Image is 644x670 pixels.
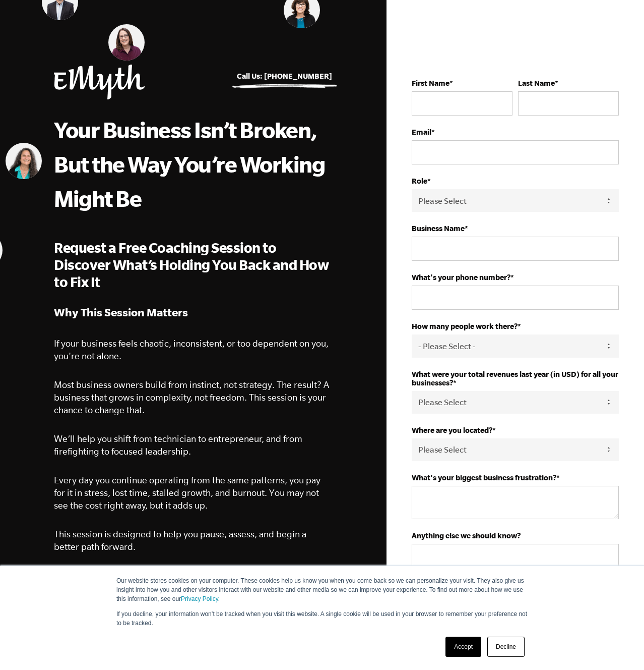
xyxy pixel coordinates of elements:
[412,426,492,434] strong: Where are you located?
[54,338,329,361] span: If your business feels chaotic, inconsistent, or too dependent on you, you're not alone.
[412,473,556,482] strong: What's your biggest business frustration?
[412,79,449,87] strong: First Name
[54,306,188,318] strong: Why This Session Matters
[518,79,555,87] strong: Last Name
[116,576,528,603] p: Our website stores cookies on your computer. These cookies help us know you when you come back so...
[487,637,525,657] a: Decline
[54,529,306,552] span: This session is designed to help you pause, assess, and begin a better path forward.
[412,177,427,185] strong: Role
[54,117,325,211] span: Your Business Isn’t Broken, But the Way You’re Working Might Be
[6,143,42,179] img: Judith Lerner, EMyth Business Coach
[108,24,145,61] img: Melinda Lawson, EMyth Business Coach
[54,240,329,290] span: Request a Free Coaching Session to Discover What’s Holding You Back and How to Fix It
[54,433,302,457] span: We’ll help you shift from technician to entrepreneur, and from firefighting to focused leadership.
[412,273,510,282] strong: What's your phone number?
[237,72,332,80] a: Call Us: [PHONE_NUMBER]
[54,475,320,511] span: Every day you continue operating from the same patterns, you pay for it in stress, lost time, sta...
[412,224,465,233] strong: Business Name
[412,322,518,330] strong: How many people work there?
[54,65,145,99] img: EMyth
[54,379,329,415] span: Most business owners build from instinct, not strategy. The result? A business that grows in comp...
[412,531,521,540] strong: Anything else we should know?
[445,637,481,657] a: Accept
[594,622,644,670] iframe: Chat Widget
[181,595,218,602] a: Privacy Policy
[116,609,528,628] p: If you decline, your information won’t be tracked when you visit this website. A single cookie wi...
[412,128,431,136] strong: Email
[412,370,618,387] strong: What were your total revenues last year (in USD) for all your businesses?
